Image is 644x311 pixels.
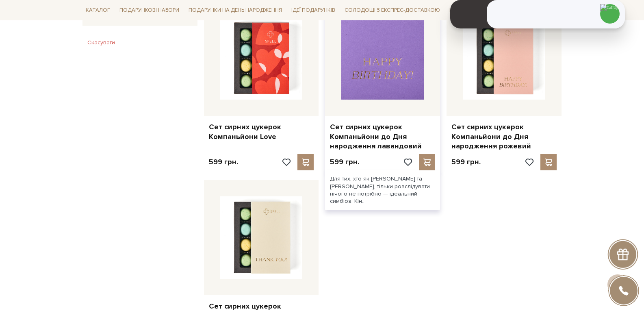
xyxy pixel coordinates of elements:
[341,17,424,100] img: Сет сирних цукерок Компаньйони до Дня народження лавандовий
[451,157,481,167] p: 599 грн.
[116,4,182,17] span: Подарункові набори
[446,3,526,17] a: Корпоративним клієнтам
[82,4,113,17] span: Каталог
[288,4,338,17] span: Ідеї подарунків
[451,122,557,151] a: Сет сирних цукерок Компаньйони до Дня народження рожевий
[209,157,238,167] p: 599 грн.
[325,170,440,210] div: Для тих, хто як [PERSON_NAME] та [PERSON_NAME], тільки розслідувати нічого не потрібно — ідеальни...
[185,4,285,17] span: Подарунки на День народження
[82,36,120,49] button: Скасувати
[209,122,314,141] a: Сет сирних цукерок Компаньйони Love
[330,122,435,151] a: Сет сирних цукерок Компаньйони до Дня народження лавандовий
[330,157,359,167] p: 599 грн.
[341,3,443,17] a: Солодощі з експрес-доставкою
